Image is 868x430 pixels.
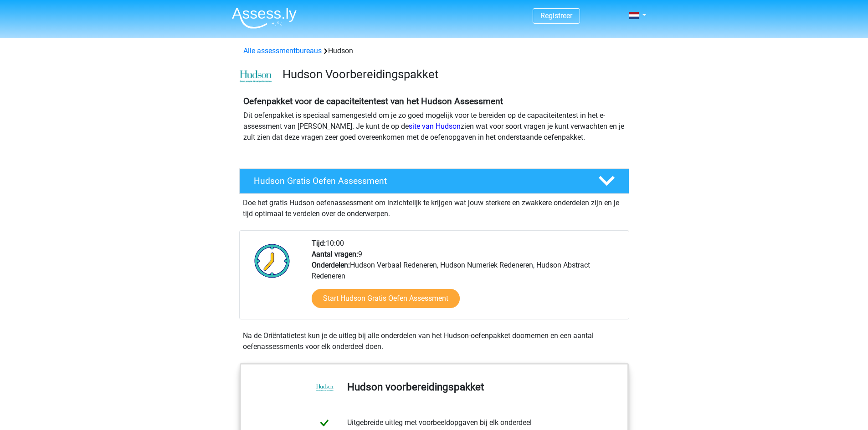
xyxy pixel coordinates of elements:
b: Tijd: [312,239,326,248]
h3: Hudson Voorbereidingspakket [282,67,622,81]
img: Klok [249,238,295,283]
a: Start Hudson Gratis Oefen Assessment [312,289,460,308]
a: site van Hudson [409,122,461,131]
div: Doe het gratis Hudson oefenassessment om inzichtelijk te krijgen wat jouw sterkere en zwakkere on... [239,194,629,219]
b: Onderdelen: [312,261,350,269]
a: Hudson Gratis Oefen Assessment [236,168,633,194]
a: Registreer [540,11,572,20]
h4: Hudson Gratis Oefen Assessment [254,176,584,186]
div: Hudson [240,46,629,56]
div: Na de Oriëntatietest kun je de uitleg bij alle onderdelen van het Hudson-oefenpakket doornemen en... [239,330,629,352]
b: Oefenpakket voor de capaciteitentest van het Hudson Assessment [243,96,503,106]
img: cefd0e47479f4eb8e8c001c0d358d5812e054fa8.png [240,70,272,83]
a: Alle assessmentbureaus [243,46,322,55]
p: Dit oefenpakket is speciaal samengesteld om je zo goed mogelijk voor te bereiden op de capaciteit... [243,110,625,143]
div: 10:00 9 Hudson Verbaal Redeneren, Hudson Numeriek Redeneren, Hudson Abstract Redeneren [305,238,628,319]
img: Assessly [232,7,297,29]
b: Aantal vragen: [312,250,358,258]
